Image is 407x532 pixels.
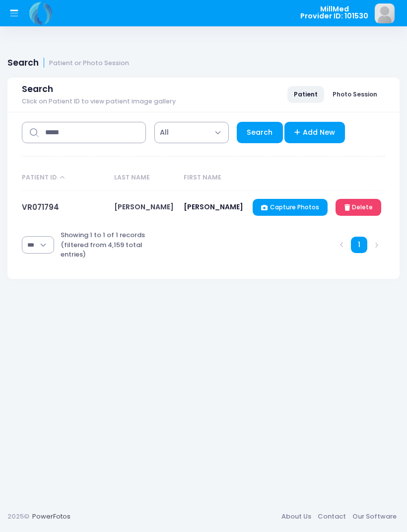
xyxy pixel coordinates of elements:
[349,508,400,526] a: Our Software
[7,58,129,68] h1: Search
[109,165,179,191] th: Last Name: activate to sort column ascending
[22,84,53,94] span: Search
[336,199,381,216] a: Delete
[287,86,324,103] a: Patient
[253,199,328,216] a: Capture Photos
[22,165,109,191] th: Patient ID: activate to sort column descending
[326,86,384,103] a: Photo Session
[375,3,395,23] img: image
[179,165,248,191] th: First Name: activate to sort column ascending
[351,237,367,253] a: 1
[61,224,168,266] div: Showing 1 to 1 of 1 records (filtered from 4,159 total entries)
[7,512,29,521] span: 2025©
[32,512,70,521] a: PowerFotos
[22,202,59,212] a: VR071794
[160,127,169,138] span: All
[184,202,243,212] span: [PERSON_NAME]
[27,1,55,26] img: Logo
[114,202,174,212] span: [PERSON_NAME]
[284,122,345,143] a: Add New
[300,5,368,20] span: MillMed Provider ID: 101530
[278,508,314,526] a: About Us
[22,98,176,105] span: Click on Patient ID to view patient image gallery
[154,122,229,143] span: All
[49,60,129,67] small: Patient or Photo Session
[237,122,283,143] a: Search
[314,508,349,526] a: Contact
